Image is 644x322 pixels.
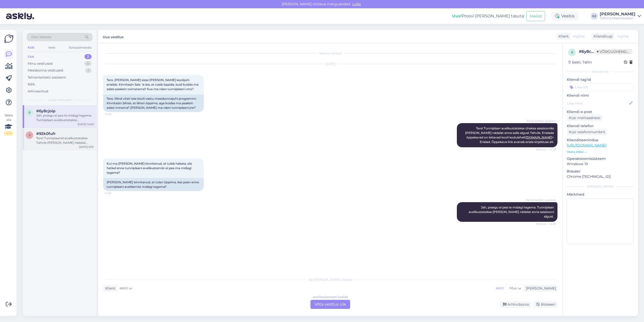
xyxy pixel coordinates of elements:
font: Meeskonna vestlused [28,68,63,72]
font: Proovi [PERSON_NAME] tasuta: [462,14,525,18]
font: Küsi meiliaadressi [569,116,600,120]
font: Arhiveeritud [28,89,48,93]
font: Kliendi nimi [567,93,589,98]
font: 2 [87,54,89,58]
font: Võta vestlus üle [314,302,346,307]
font: Chrome [TECHNICAL_ID] [567,174,611,179]
a: [DOMAIN_NAME] [526,135,552,139]
img: Askly logo [4,34,14,44]
font: Vaata siia [5,113,13,122]
font: Arhiivibüroo [507,302,529,307]
font: Inglise [573,34,585,39]
font: Kliendi e-post [567,110,592,114]
font: Luba [352,2,361,6]
font: Klienditugi [593,34,613,39]
font: Muu [509,286,517,290]
font: Vestlus vetikad [319,51,342,55]
font: Tehisintellekti assistent [28,75,66,79]
font: Tere. Mind võeti teie kooli vastu meeskonnajuhi programmi. Kinnitasin SAIsis, et lähen õppima, ag... [107,97,197,110]
font: Vali [PERSON_NAME] vastake [308,278,353,281]
font: 0 [87,61,89,65]
button: Meilid [527,11,545,21]
font: [PERSON_NAME] [600,12,635,16]
font: Jah, praegu ei pea te midagi tegema. Tunniplaan avalikustatakse [PERSON_NAME] nädalat enne sessio... [36,114,92,131]
font: [DATE] 9:33 [79,145,94,149]
font: [PERSON_NAME] [587,185,614,188]
font: Uued vestlused [48,98,71,102]
font: Tere. [PERSON_NAME] sisse [PERSON_NAME] koolijuhi erialale. Kinnitasin Sais`is ära, et tuleb õppi... [107,78,199,91]
font: Tallinna Majanduskool [600,16,633,20]
font: 9 [29,133,30,137]
font: # [579,49,582,54]
font: Eesti, Tallin [572,60,592,64]
font: Meilid [530,14,542,19]
font: Uus vestlus [103,35,124,39]
font: Brauser [567,169,581,173]
font: Kliendi tag'id [567,77,591,82]
font: Kõik [28,46,35,49]
font: / 3 [8,131,11,135]
font: 6 [571,50,573,54]
font: KJ [592,14,596,18]
font: #6y8cjoip [36,109,55,113]
font: Tehisintellekti assistent [526,198,556,202]
font: Klient [105,286,115,291]
font: 14:09 [105,192,111,195]
font: eesti [120,286,128,290]
font: 2 [6,131,8,135]
font: Tere! Tunniplaan avalikustatakse üheksa sessiooniks [PERSON_NAME] nädalat enne selle algust Tahvl... [465,126,555,139]
font: [DATE] 14:09 [78,123,94,126]
font: Operatsioonisüsteem [567,156,606,161]
font: Klient [558,34,569,39]
font: Tehisintellekti assistent [526,119,556,123]
font: Tere! Tunniplaanid avalikustatakse Tahvlis [PERSON_NAME] nädalat enne sessiooni algust. Sessioonõ... [36,136,93,181]
font: [DATE] [325,62,336,66]
input: Lisa silt [567,83,634,91]
span: #92k0fufr [36,131,56,136]
font: Uus [28,54,34,58]
font: Veebis [561,14,575,18]
font: Vaata edasi ... [567,150,587,154]
font: eesti [496,286,504,290]
font: 1 [88,68,89,72]
font: Märkmed [567,192,584,197]
font: Windows 10 [567,162,588,166]
font: keelest [320,295,330,299]
a: [URL][DOMAIN_NAME] [567,143,606,148]
font: eesti [313,295,320,299]
font: Veeb [48,46,55,49]
font: Blokeeri [541,302,555,307]
font: Sotsiaalmeedia [69,46,92,49]
font: 6y8cjoip [582,49,599,54]
font: Kui ma [PERSON_NAME] kinnitanud, et tuleb hakata, siis hetkel enne tunniplaani avalikustamist ei ... [107,162,193,174]
font: Klienditeenindus [567,138,598,142]
font: Jah, praegu ei pea te midagi tegema. Tunniplaan avalikustatakse [PERSON_NAME] nädalat enne sessio... [469,205,555,218]
font: Küsi telefoninumbrit [569,130,605,134]
font: Nähtud ✓ 14:09 [536,222,556,226]
font: Otsi kliente [31,35,51,39]
font: [PERSON_NAME] kinnitanud, et tulen õppima, kas pean enne tunniplaani avaldamist midagi tegema? [107,180,200,189]
font: Uus! [452,14,462,18]
font: #92k0fufr [36,131,56,136]
font: eesti keelde [330,295,348,299]
font: Võrguühenduseta [599,49,638,54]
font: 14:08 [105,113,111,116]
font: Inglise [617,34,629,39]
font: [PERSON_NAME] [526,286,556,291]
font: Nähtud ✓ 14:08 [536,148,556,151]
font: [PERSON_NAME] töölaua märguanded. [282,2,351,6]
font: Kõik [28,82,35,86]
font: Kliendi info [592,70,609,74]
a: [PERSON_NAME]Tallinna Majanduskool [600,12,641,20]
font: Kliendi telefon [567,124,594,128]
input: Lisa nimi [567,100,628,106]
font: 6 [29,111,30,114]
font: Minu vestlused [28,61,53,65]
